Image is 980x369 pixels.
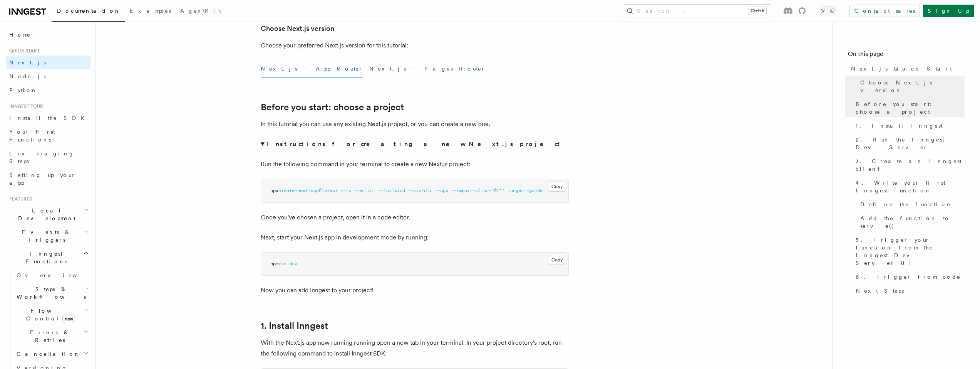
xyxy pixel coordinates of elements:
span: --import-alias= [451,188,491,193]
span: Leveraging Steps [9,150,74,164]
button: Next.js - Pages Router [369,60,486,78]
a: Sign Up [923,5,974,17]
p: In this tutorial you can use any existing Next.js project, or you can create a new one. [261,119,569,130]
a: Before you start: choose a project [261,102,404,113]
p: Run the following command in your terminal to create a new Next.js project: [261,159,569,170]
span: npx [270,188,278,193]
span: 2. Run the Inngest Dev Server [856,136,965,151]
p: Now you can add Inngest to your project! [261,285,569,296]
span: Examples [130,8,171,14]
a: Home [6,28,90,42]
a: Setting up your app [6,168,90,190]
span: --app [435,188,448,193]
a: Next.js Quick Start [848,62,965,76]
span: --tailwind [378,188,405,193]
p: With the Next.js app now running running open a new tab in your terminal. In your project directo... [261,337,569,359]
span: Local Development [6,207,84,222]
a: Leveraging Steps [6,147,90,168]
span: 3. Create an Inngest client [856,157,965,173]
button: Inngest Functions [6,247,90,268]
a: Next.js [6,56,90,69]
a: Your first Functions [6,125,90,147]
summary: Instructions for creating a new Next.js project [261,139,569,150]
span: Define the function [860,201,952,208]
span: Flow Control [13,307,85,322]
a: 3. Create an Inngest client [853,154,965,176]
strong: Instructions for creating a new Next.js project [267,140,563,148]
h4: On this page [848,49,965,62]
a: Before you start: choose a project [853,97,965,119]
span: 6. Trigger from code [856,273,961,281]
a: 1. Install Inngest [261,320,328,331]
a: 2. Run the Inngest Dev Server [853,133,965,154]
span: npm [270,261,278,266]
button: Copy [548,182,566,192]
a: 5. Trigger your function from the Inngest Dev Server UI [853,233,965,270]
a: Add the function to serve() [857,211,965,233]
span: Home [9,31,31,39]
span: Inngest Functions [6,250,83,265]
p: Once you've chosen a project, open it in a code editor. [261,212,569,223]
button: Copy [548,255,566,265]
span: Install the SDK [9,115,89,121]
p: Choose your preferred Next.js version for this tutorial: [261,40,569,51]
span: --eslint [354,188,375,193]
button: Search...Ctrl+K [623,5,771,17]
span: new [62,315,75,323]
button: Next.js - App Router [261,60,363,78]
a: Choose Next.js version [261,23,334,34]
span: Your first Functions [9,129,55,143]
button: Local Development [6,204,90,225]
span: Next.js [9,59,46,66]
span: Events & Triggers [6,228,84,244]
button: Cancellation [13,347,90,361]
a: Overview [13,268,90,282]
span: 5. Trigger your function from the Inngest Dev Server UI [856,236,965,267]
span: Overview [17,272,96,278]
span: Next Steps [856,287,904,295]
span: --src-dir [408,188,432,193]
button: Steps & Workflows [13,282,90,304]
span: Documentation [57,8,121,14]
p: Next, start your Next.js app in development mode by running: [261,232,569,243]
span: Quick start [6,48,40,54]
a: 6. Trigger from code [853,270,965,284]
span: Steps & Workflows [13,285,86,301]
a: Choose Next.js version [857,76,965,97]
span: AgentKit [180,8,221,14]
a: Define the function [857,197,965,211]
span: Add the function to serve() [860,214,965,230]
span: Choose Next.js version [860,79,965,94]
span: 4. Write your first Inngest function [856,179,965,194]
span: create-next-app@latest [278,188,338,193]
a: Python [6,83,90,97]
span: 1. Install Inngest [856,122,943,130]
a: Examples [125,2,176,21]
kbd: Ctrl+K [749,7,766,15]
a: 4. Write your first Inngest function [853,176,965,197]
a: AgentKit [176,2,226,21]
a: 1. Install Inngest [853,119,965,133]
button: Errors & Retries [13,325,90,347]
span: Python [9,87,37,93]
button: Flow Controlnew [13,304,90,325]
a: Contact sales [849,5,920,17]
span: dev [289,261,297,266]
span: Errors & Retries [13,329,84,344]
button: Events & Triggers [6,225,90,247]
span: Node.js [9,73,46,79]
a: Node.js [6,69,90,83]
span: Cancellation [13,350,80,358]
span: run [278,261,286,266]
button: Toggle dark mode [818,6,837,15]
span: Setting up your app [9,172,75,186]
a: Documentation [52,2,125,22]
span: '@/*' [491,188,505,193]
span: inngest-guide [508,188,543,193]
span: Inngest tour [6,103,43,110]
span: Next.js Quick Start [851,65,952,72]
span: Before you start: choose a project [856,100,965,116]
span: --ts [340,188,351,193]
span: Features [6,196,32,202]
a: Install the SDK [6,111,90,125]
